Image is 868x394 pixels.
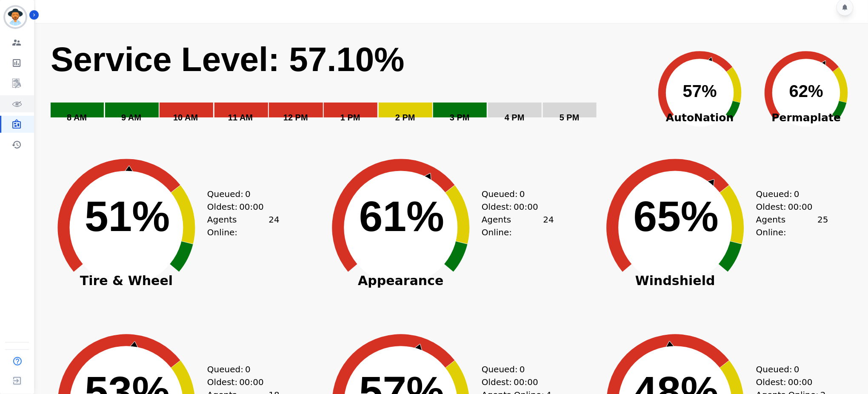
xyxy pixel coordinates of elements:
[520,363,525,376] span: 0
[207,213,280,239] div: Agents Online:
[788,376,813,388] span: 00:00
[634,192,719,240] text: 65%
[756,188,820,200] div: Queued:
[482,200,545,213] div: Oldest:
[283,113,308,122] text: 12 PM
[395,113,415,122] text: 2 PM
[647,110,753,126] span: AutoNation
[482,188,545,200] div: Queued:
[67,113,87,122] text: 8 AM
[359,192,444,240] text: 61%
[207,188,271,200] div: Queued:
[207,376,271,388] div: Oldest:
[818,213,828,239] span: 25
[228,113,253,122] text: 11 AM
[207,200,271,213] div: Oldest:
[505,113,525,122] text: 4 PM
[788,200,813,213] span: 00:00
[51,40,405,78] text: Service Level: 57.10%
[543,213,554,239] span: 24
[245,363,251,376] span: 0
[85,192,170,240] text: 51%
[590,277,760,285] span: Windshield
[239,376,264,388] span: 00:00
[794,188,799,200] span: 0
[560,113,580,122] text: 5 PM
[514,376,538,388] span: 00:00
[450,113,470,122] text: 3 PM
[756,213,828,239] div: Agents Online:
[207,363,271,376] div: Queued:
[514,200,538,213] span: 00:00
[269,213,280,239] span: 24
[482,363,545,376] div: Queued:
[173,113,198,122] text: 10 AM
[753,110,859,126] span: Permaplate
[316,277,486,285] span: Appearance
[789,82,823,100] text: 62%
[5,7,26,27] img: Bordered avatar
[683,82,717,100] text: 57%
[520,188,525,200] span: 0
[756,376,820,388] div: Oldest:
[340,113,360,122] text: 1 PM
[794,363,799,376] span: 0
[50,39,642,134] svg: Service Level: 0%
[482,376,545,388] div: Oldest:
[239,200,264,213] span: 00:00
[245,188,251,200] span: 0
[756,363,820,376] div: Queued:
[482,213,554,239] div: Agents Online:
[121,113,141,122] text: 9 AM
[756,200,820,213] div: Oldest:
[41,277,211,285] span: Tire & Wheel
